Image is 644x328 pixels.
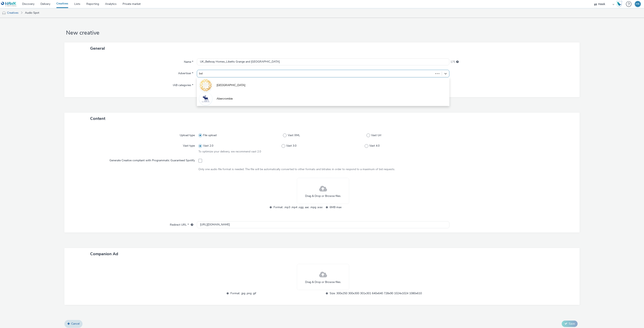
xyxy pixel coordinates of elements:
span: Vast Url [371,133,381,137]
div: URL will be used as a validation URL with some SSPs and it will be the redirection URL of your cr... [189,223,193,227]
span: To optimize your delivery, we recommend vast 2.0 [198,150,261,153]
img: undefined Logo [1,2,17,7]
span: Format: .jpg .png .gif [230,291,323,296]
span: File upload [203,133,217,137]
img: Hawk Academy [616,1,622,7]
img: Abercrombie [200,93,212,105]
span: Size: 300x250 300x300 301x301 640x640 728x90 1024x1024 1080x610 [330,291,422,296]
div: HK [636,1,640,7]
span: [GEOGRAPHIC_DATA] [217,83,245,87]
label: Redirect URL * [168,221,195,227]
label: Generate Creative compliant with Programmatic Guaranteed Spotify [108,157,196,162]
span: Abercrombie [217,97,233,101]
label: Upload type [178,132,196,137]
a: Audio Spot [23,8,41,18]
button: Save [562,321,578,327]
label: Name * [182,58,195,64]
span: Vast 2.0 [203,144,213,148]
input: url... [197,221,449,228]
img: Aber Falls [200,79,212,91]
div: Maximum 255 characters [456,60,459,64]
label: Vast type [181,142,196,148]
span: General [90,46,105,51]
span: Format: .mp3 .mp4 .ogg .aac .mpg .wav [273,205,323,210]
span: Drag & Drop or Browse files. [305,194,341,198]
label: Advertiser * [176,70,195,75]
span: Cancel [71,322,79,326]
span: Vast 4.0 [369,144,380,148]
span: Drag & Drop or Browse files. [305,280,341,284]
div: Only one audio file format is needed. The file will be automatically converted to other formats a... [198,167,448,171]
span: Companion Ad [90,251,118,257]
a: Hawk Academy [616,1,624,7]
input: Name [197,58,449,65]
span: Vast XML [288,133,300,137]
span: Content [90,116,105,121]
span: Save [569,322,575,326]
span: Vast 3.0 [286,144,296,148]
h1: New creative [64,29,580,37]
span: 175 [450,60,455,64]
img: audio [2,11,6,15]
label: IAB categories * [171,82,195,87]
span: 6MB max [330,205,379,210]
a: Cancel [64,320,83,328]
